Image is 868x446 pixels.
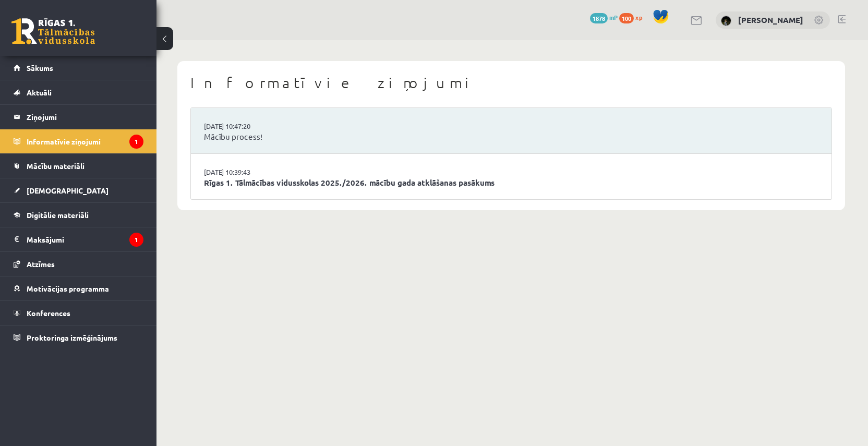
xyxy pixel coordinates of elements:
[619,13,634,23] span: 100
[14,301,143,325] a: Konferences
[27,210,89,220] span: Digitālie materiāli
[27,227,143,251] legend: Maksājumi
[590,13,608,23] span: 1878
[27,88,52,97] span: Aktuāli
[14,178,143,202] a: [DEMOGRAPHIC_DATA]
[204,177,818,189] a: Rīgas 1. Tālmācības vidusskolas 2025./2026. mācību gada atklāšanas pasākums
[27,259,55,269] span: Atzīmes
[129,233,143,247] i: 1
[14,80,143,104] a: Aktuāli
[721,16,731,26] img: Katrīna Arāja
[27,105,143,129] legend: Ziņojumi
[27,186,108,195] span: [DEMOGRAPHIC_DATA]
[204,121,282,131] a: [DATE] 10:47:20
[27,129,143,153] legend: Informatīvie ziņojumi
[590,13,618,21] a: 1878 mP
[27,308,70,318] span: Konferences
[14,227,143,251] a: Maksājumi1
[738,15,803,25] a: [PERSON_NAME]
[14,203,143,227] a: Digitālie materiāli
[129,135,143,149] i: 1
[635,13,642,21] span: xp
[27,161,85,171] span: Mācību materiāli
[190,74,832,92] h1: Informatīvie ziņojumi
[619,13,647,21] a: 100 xp
[204,131,818,143] a: Mācību process!
[27,333,117,342] span: Proktoringa izmēģinājums
[14,276,143,300] a: Motivācijas programma
[27,284,109,293] span: Motivācijas programma
[27,63,53,73] span: Sākums
[609,13,618,21] span: mP
[204,167,282,177] a: [DATE] 10:39:43
[14,252,143,276] a: Atzīmes
[11,18,95,44] a: Rīgas 1. Tālmācības vidusskola
[14,56,143,80] a: Sākums
[14,105,143,129] a: Ziņojumi
[14,154,143,178] a: Mācību materiāli
[14,129,143,153] a: Informatīvie ziņojumi1
[14,326,143,349] a: Proktoringa izmēģinājums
